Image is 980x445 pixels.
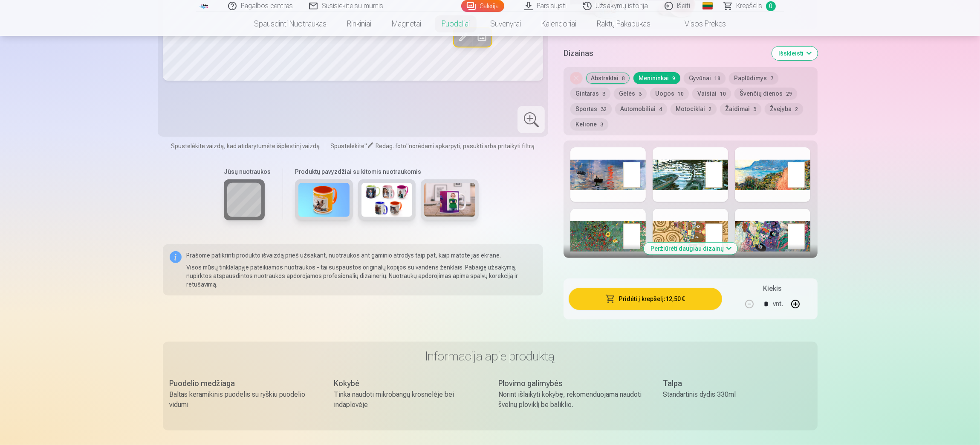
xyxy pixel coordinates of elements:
h5: Kiekis [763,284,781,294]
a: Kalendoriai [531,12,587,36]
a: Magnetai [382,12,431,36]
h3: Informacija apie produktą [170,348,811,364]
span: 10 [720,91,726,97]
button: Gėlės3 [614,88,647,100]
span: 2 [795,106,798,112]
div: Plovimo galimybės [499,378,646,389]
div: Kokybė [334,378,482,389]
span: Krepšelis [737,1,763,11]
span: 3 [602,91,605,97]
img: /fa2 [199,3,209,9]
h5: Dizainas [564,47,765,59]
p: Prašome patikrinti produkto išvaizdą prieš užsakant, nuotraukos ant gaminio atrodys taip pat, kai... [187,251,537,260]
span: 3 [600,122,603,128]
h6: Jūsų nuotraukos [224,167,271,176]
button: Gintaras3 [570,88,610,100]
button: Žaidimai3 [720,103,761,115]
span: Spustelėkite vaizdą, kad atidarytumėte išplėstinį vaizdą [171,142,320,150]
div: Baltas keramikinis puodelis su ryškiu puodelio vidumi [170,389,317,410]
button: Automobiliai4 [615,103,667,115]
span: Redag. foto [376,143,406,149]
span: 7 [770,76,773,82]
button: Motociklai2 [671,103,717,115]
a: Raktų pakabukas [587,12,661,36]
a: Puodeliai [431,12,480,36]
button: Uogos10 [650,88,689,100]
div: Norint išlaikyti kokybę, rekomenduojama naudoti švelnų ploviklį be baliklio. [499,389,646,410]
span: 9 [672,76,675,82]
div: vnt. [773,294,783,314]
span: 2 [708,106,711,112]
span: " [406,143,409,149]
span: 29 [786,91,792,97]
span: norėdami apkarpyti, pasukti arba pritaikyti filtrą [409,143,535,149]
span: 0 [766,1,776,11]
button: Gyvūnai18 [684,72,726,84]
button: Žvejyba2 [765,103,803,115]
button: Peržiūrėti daugiau dizainų [644,243,737,255]
a: Rinkiniai [337,12,382,36]
button: Vaisiai10 [692,88,731,100]
span: 32 [601,106,607,112]
span: 3 [753,106,756,112]
span: " [364,143,367,149]
span: 10 [678,91,684,97]
span: Spustelėkite [330,143,364,149]
button: Abstraktai8 [586,72,630,84]
span: 4 [659,106,662,112]
button: Pridėti į krepšelį:12,50 € [569,288,722,310]
button: Išskleisti [772,47,818,60]
div: Talpa [663,378,811,389]
h6: Produktų pavyzdžiai su kitomis nuotraukomis [292,167,482,176]
div: Tinka naudoti mikrobangų krosnelėje bei indaplovėje [334,389,482,410]
span: 3 [639,91,642,97]
a: Visos prekės [661,12,736,36]
button: Paplūdimys7 [729,72,778,84]
button: Sportas32 [570,103,612,115]
span: 18 [714,76,720,82]
div: Standartinis dydis 330ml [663,389,811,400]
button: Švenčių dienos29 [734,88,797,100]
div: Puodelio medžiaga [170,378,317,389]
button: Kelionė3 [570,118,608,130]
a: Spausdinti nuotraukas [244,12,337,36]
p: Visos mūsų tinklalapyje pateikiamos nuotraukos - tai suspaustos originalų kopijos su vandens ženk... [187,263,537,289]
button: Menininkai9 [633,72,680,84]
span: 8 [622,76,625,82]
a: Suvenyrai [480,12,531,36]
